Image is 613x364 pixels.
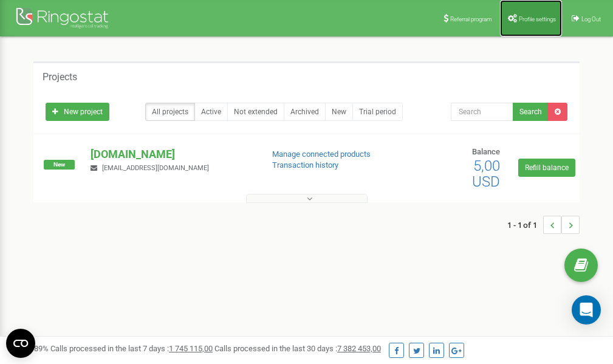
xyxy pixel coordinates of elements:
[169,344,213,353] u: 1 745 115,00
[472,157,500,190] span: 5,00 USD
[337,344,381,353] u: 7 382 453,00
[43,72,77,83] h5: Projects
[194,103,228,121] a: Active
[91,146,252,162] p: [DOMAIN_NAME]
[284,103,326,121] a: Archived
[472,147,500,156] span: Balance
[507,216,543,234] span: 1 - 1 of 1
[272,149,371,159] a: Manage connected products
[513,103,549,121] button: Search
[572,295,601,325] div: Open Intercom Messenger
[50,344,213,353] span: Calls processed in the last 7 days :
[214,344,381,353] span: Calls processed in the last 30 days :
[451,103,513,121] input: Search
[518,159,575,177] a: Refill balance
[507,204,580,246] nav: ...
[46,103,109,121] a: New project
[145,103,195,121] a: All projects
[272,160,338,170] a: Transaction history
[44,160,75,170] span: New
[6,329,35,358] button: Open CMP widget
[325,103,353,121] a: New
[450,16,492,22] span: Referral program
[227,103,284,121] a: Not extended
[102,164,209,172] span: [EMAIL_ADDRESS][DOMAIN_NAME]
[519,16,556,22] span: Profile settings
[581,16,601,22] span: Log Out
[352,103,403,121] a: Trial period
